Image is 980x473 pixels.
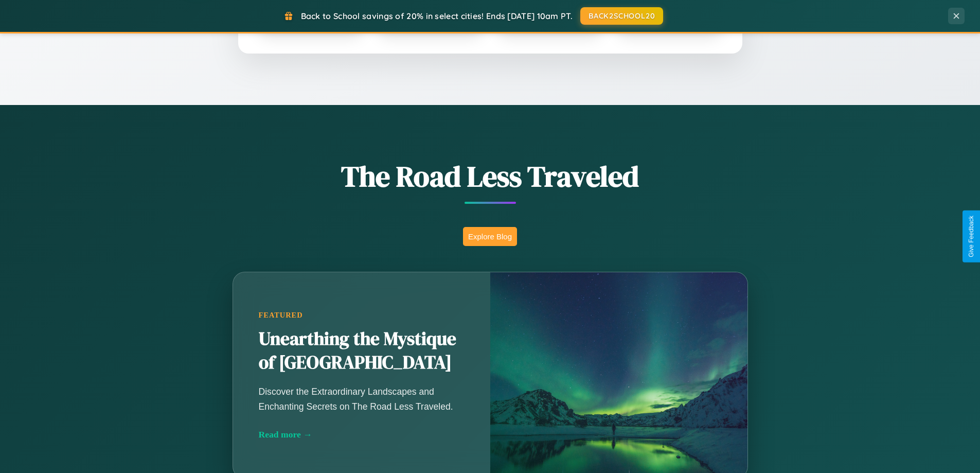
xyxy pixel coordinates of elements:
[259,384,465,413] p: Discover the Extraordinary Landscapes and Enchanting Secrets on The Road Less Traveled.
[463,227,517,246] button: Explore Blog
[182,156,799,196] h1: The Road Less Traveled
[301,11,573,21] span: Back to School savings of 20% in select cities! Ends [DATE] 10am PT.
[580,7,663,25] button: BACK2SCHOOL20
[259,429,465,440] div: Read more →
[259,327,465,375] h2: Unearthing the Mystique of [GEOGRAPHIC_DATA]
[968,216,975,257] div: Give Feedback
[259,311,465,320] div: Featured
